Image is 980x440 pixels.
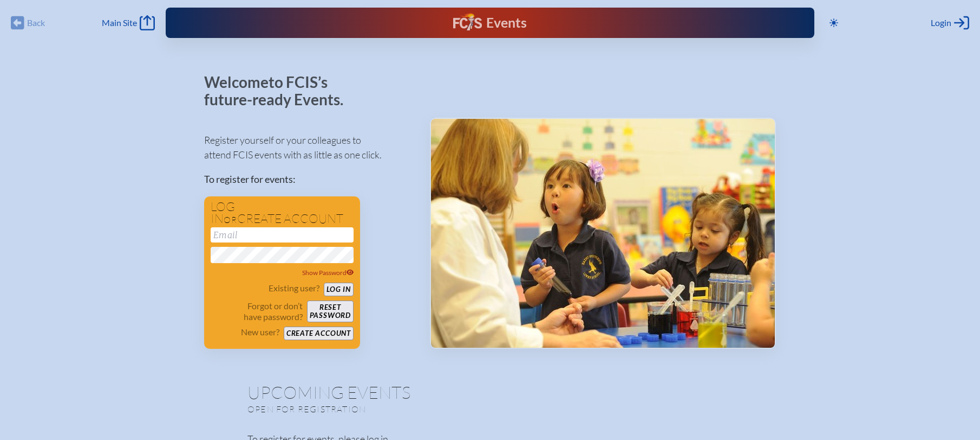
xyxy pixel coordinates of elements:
[102,15,155,30] a: Main Site
[269,283,319,294] p: Existing user?
[102,17,137,28] span: Main Site
[211,201,354,225] h1: Log in create account
[931,17,951,28] span: Login
[204,133,413,162] p: Register yourself or your colleagues to attend FCIS events with as little as one click.
[241,327,279,337] p: New user?
[224,214,237,225] span: or
[307,301,354,322] button: Resetpassword
[284,327,354,340] button: Create account
[345,13,635,33] div: FCIS Events — Future ready
[324,283,354,296] button: Log in
[211,227,354,243] input: Email
[247,404,533,415] p: Open for registration
[204,172,413,187] p: To register for events:
[302,269,354,277] span: Show Password
[431,119,775,348] img: Events
[211,301,303,322] p: Forgot or don’t have password?
[247,384,733,401] h1: Upcoming Events
[204,74,356,108] p: Welcome to FCIS’s future-ready Events.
